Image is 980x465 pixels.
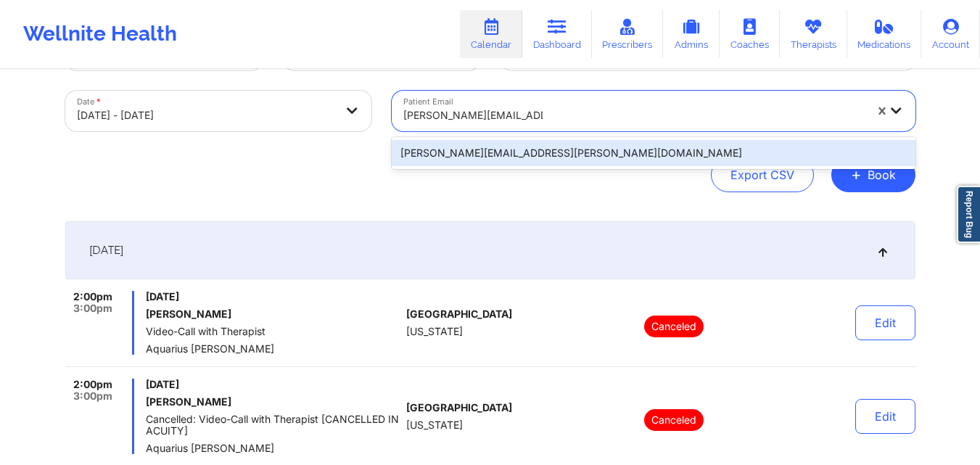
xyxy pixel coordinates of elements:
span: [DATE] [146,379,400,390]
p: Canceled [644,316,704,337]
span: 3:00pm [73,303,112,314]
a: Account [921,10,980,58]
span: Aquarius [PERSON_NAME] [146,343,400,355]
h6: [PERSON_NAME] [146,308,400,320]
span: 2:00pm [73,379,112,390]
a: Prescribers [592,10,664,58]
p: Canceled [644,409,704,431]
a: Report Bug [957,186,980,243]
span: [DATE] [146,291,400,303]
div: [PERSON_NAME][EMAIL_ADDRESS][PERSON_NAME][DOMAIN_NAME] [392,140,915,166]
span: [US_STATE] [406,326,463,337]
a: Dashboard [522,10,592,58]
h6: [PERSON_NAME] [146,396,400,408]
button: Edit [855,305,915,340]
a: Medications [847,10,922,58]
a: Coaches [720,10,780,58]
span: [GEOGRAPHIC_DATA] [406,402,512,413]
span: Video-Call with Therapist [146,326,400,337]
span: Cancelled: Video-Call with Therapist [CANCELLED IN ACUITY] [146,413,400,437]
span: + [851,170,862,178]
a: Calendar [460,10,522,58]
button: Edit [855,399,915,434]
span: [GEOGRAPHIC_DATA] [406,308,512,320]
button: Export CSV [711,157,814,192]
button: +Book [831,157,915,192]
span: Aquarius [PERSON_NAME] [146,443,400,454]
div: [DATE] - [DATE] [77,99,335,131]
span: [US_STATE] [406,419,463,431]
a: Therapists [780,10,847,58]
a: Admins [663,10,720,58]
span: [DATE] [89,243,123,258]
span: 3:00pm [73,390,112,402]
span: 2:00pm [73,291,112,303]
